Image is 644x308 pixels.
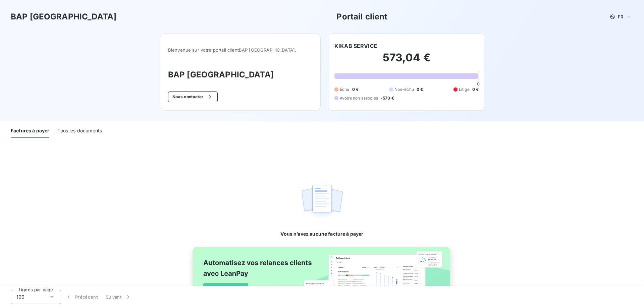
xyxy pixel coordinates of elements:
h3: BAP [GEOGRAPHIC_DATA] [11,11,116,23]
h3: Portail client [336,11,387,23]
span: 0 € [352,86,359,93]
h6: KIKAB SERVICE [334,42,377,50]
span: Échu [340,86,350,93]
div: Tous les documents [57,124,102,138]
span: Bienvenue sur votre portail client BAP [GEOGRAPHIC_DATA] . [168,47,312,53]
span: 100 [16,294,24,300]
span: 0 € [472,86,479,93]
span: -573 € [381,95,394,101]
span: Avoirs non associés [340,95,378,101]
h3: BAP [GEOGRAPHIC_DATA] [168,69,312,81]
button: Suivant [102,290,136,304]
span: 0 [477,81,480,86]
span: Litige [459,86,470,93]
img: empty state [301,181,343,223]
button: Nous contacter [168,91,218,102]
span: Non-échu [394,86,414,93]
span: 0 € [417,86,423,93]
div: Factures à payer [11,124,49,138]
h2: 573,04 € [334,51,479,71]
span: Vous n’avez aucune facture à payer [280,231,363,237]
span: FR [618,14,623,19]
button: Précédent [61,290,102,304]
